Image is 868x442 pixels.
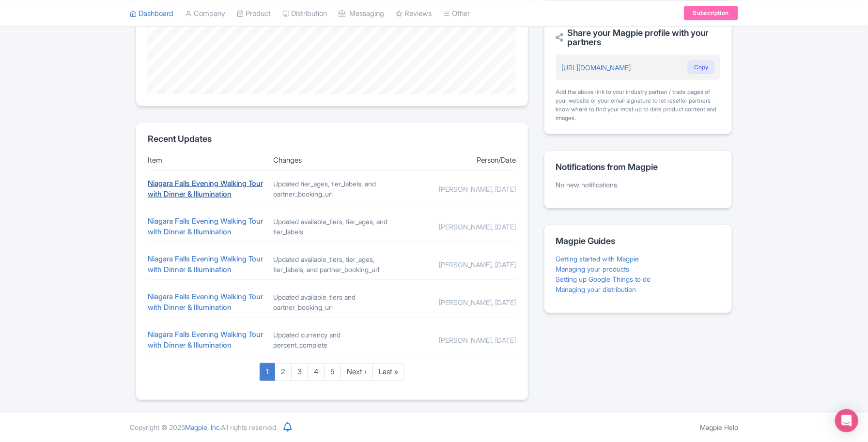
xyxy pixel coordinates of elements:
[148,216,263,237] a: Niagara Falls Evening Walking Tour with Dinner & Illumination
[148,330,263,350] a: Niagara Falls Evening Walking Tour with Dinner & Illumination
[273,216,391,237] div: Updated available_tiers, tier_ages, and tier_labels
[341,363,373,381] a: Next ›
[399,297,516,307] div: [PERSON_NAME], [DATE]
[372,363,404,381] a: Last »
[260,363,275,381] a: 1
[835,409,858,432] div: Open Intercom Messenger
[688,61,714,74] button: Copy
[148,254,263,274] a: Niagara Falls Evening Walking Tour with Dinner & Illumination
[399,184,516,194] div: [PERSON_NAME], [DATE]
[275,363,292,381] a: 2
[324,363,341,381] a: 5
[562,63,631,72] a: [URL][DOMAIN_NAME]
[556,236,720,246] h2: Magpie Guides
[399,222,516,232] div: [PERSON_NAME], [DATE]
[148,134,516,144] h2: Recent Updates
[399,259,516,270] div: [PERSON_NAME], [DATE]
[556,88,720,122] div: Add the above link to your industry partner / trade pages of your website or your email signature...
[148,179,263,199] a: Niagara Falls Evening Walking Tour with Dinner & Illumination
[556,255,639,263] a: Getting started with Magpie
[556,162,720,172] h2: Notifications from Magpie
[399,155,516,166] div: Person/Date
[556,28,720,47] h2: Share your Magpie profile with your partners
[556,265,630,273] a: Managing your products
[556,180,720,190] p: No new notifications.
[148,155,265,166] div: Item
[308,363,325,381] a: 4
[556,285,636,293] a: Managing your distribution
[273,292,391,312] div: Updated available_tiers and partner_booking_url
[291,363,308,381] a: 3
[700,423,738,431] a: Magpie Help
[124,422,283,432] div: Copyright © 2025 All rights reserved.
[273,155,391,166] div: Changes
[399,335,516,345] div: [PERSON_NAME], [DATE]
[556,275,651,283] a: Setting up Google Things to do
[273,179,391,199] div: Updated tier_ages, tier_labels, and partner_booking_url
[185,423,221,431] span: Magpie, Inc.
[684,6,738,20] a: Subscription
[273,330,391,350] div: Updated currency and percent_complete
[273,254,391,274] div: Updated available_tiers, tier_ages, tier_labels, and partner_booking_url
[148,292,263,312] a: Niagara Falls Evening Walking Tour with Dinner & Illumination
